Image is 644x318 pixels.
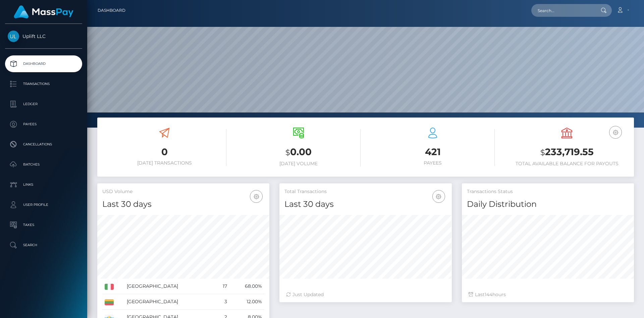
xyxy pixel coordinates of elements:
h4: Daily Distribution [467,198,629,210]
td: [GEOGRAPHIC_DATA] [124,279,215,294]
a: Search [5,237,82,254]
img: IT.png [105,284,114,290]
h4: Last 30 days [284,198,446,210]
h3: 233,719.55 [505,145,629,159]
p: User Profile [8,200,79,210]
a: Ledger [5,96,82,112]
input: Search... [531,4,594,17]
h3: 421 [371,145,495,158]
a: Dashboard [5,55,82,72]
td: 12.00% [229,294,265,310]
p: Search [8,240,79,250]
div: Last hours [469,291,627,298]
p: Links [8,180,79,190]
h6: Payees [371,160,495,166]
h6: Total Available Balance for Payouts [505,161,629,167]
small: $ [285,148,290,157]
td: 17 [215,279,229,294]
p: Transactions [8,79,79,89]
h5: Total Transactions [284,188,446,195]
td: 3 [215,294,229,310]
p: Ledger [8,99,79,109]
h3: 0 [102,145,226,158]
h3: 0.00 [236,145,361,159]
p: Cancellations [8,139,79,149]
p: Dashboard [8,59,79,69]
span: Uplift LLC [5,33,82,39]
small: $ [540,148,545,157]
a: Links [5,176,82,193]
p: Taxes [8,220,79,230]
a: Taxes [5,217,82,233]
p: Payees [8,119,79,129]
img: LT.png [105,299,114,305]
h6: [DATE] Volume [236,161,361,167]
p: Batches [8,160,79,170]
h4: Last 30 days [102,198,264,210]
h5: USD Volume [102,188,264,195]
div: Just Updated [286,291,445,298]
a: Transactions [5,76,82,92]
img: Uplift LLC [8,31,19,42]
a: Payees [5,116,82,133]
span: 144 [485,291,492,298]
h5: Transactions Status [467,188,629,195]
a: Batches [5,156,82,173]
img: MassPay Logo [14,5,73,18]
h6: [DATE] Transactions [102,160,226,166]
td: [GEOGRAPHIC_DATA] [124,294,215,310]
a: Cancellations [5,136,82,153]
td: 68.00% [229,279,265,294]
a: User Profile [5,196,82,213]
a: Dashboard [98,3,125,17]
